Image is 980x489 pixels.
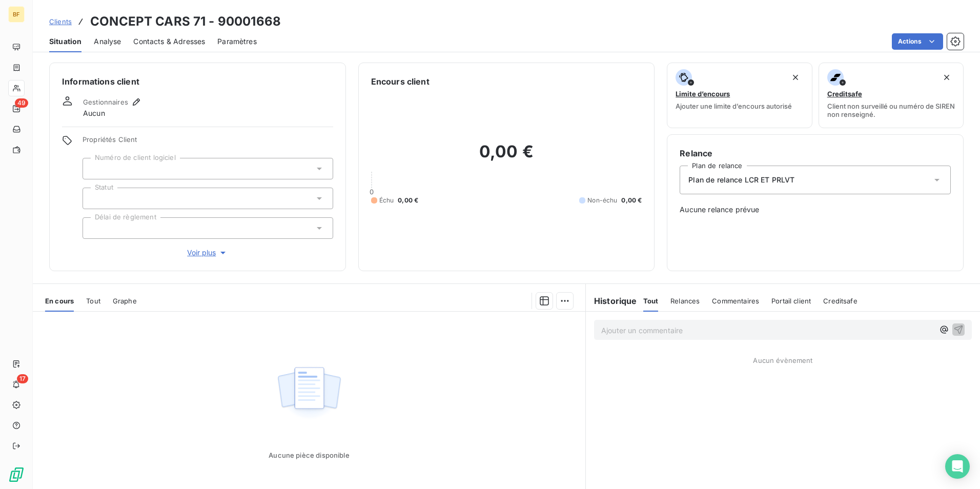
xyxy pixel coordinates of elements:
span: Plan de relance LCR ET PRLVT [688,175,794,185]
span: 49 [15,98,28,108]
span: Voir plus [187,248,228,258]
span: Analyse [94,36,121,47]
span: Tout [86,297,100,305]
span: Gestionnaires [83,98,128,106]
span: 17 [17,374,28,383]
span: Ajouter une limite d’encours autorisé [676,102,792,110]
h6: Informations client [62,75,333,88]
span: 0,00 € [621,196,642,205]
h6: Historique [586,295,637,307]
span: Non-échu [587,196,617,205]
span: Échu [379,196,394,205]
span: Aucune pièce disponible [269,451,349,459]
button: CreditsafeClient non surveillé ou numéro de SIREN non renseigné. [819,63,964,128]
h3: CONCEPT CARS 71 - 90001668 [90,12,281,31]
span: 0,00 € [398,196,418,205]
span: Graphe [113,297,137,305]
span: Commentaires [712,297,759,305]
a: 49 [8,100,24,117]
h6: Encours client [371,75,430,88]
span: Creditsafe [827,90,862,98]
span: Tout [643,297,659,305]
span: Relances [670,297,700,305]
button: Actions [892,33,943,50]
span: Portail client [771,297,811,305]
img: Logo LeanPay [8,466,25,483]
span: Creditsafe [823,297,857,305]
span: Limite d’encours [676,90,730,98]
span: Aucun évènement [753,356,812,364]
h2: 0,00 € [371,141,642,172]
span: 0 [370,188,374,196]
div: BF [8,6,25,23]
span: En cours [45,297,74,305]
h6: Relance [680,147,951,159]
span: Situation [49,36,81,47]
span: Clients [49,17,72,26]
img: Empty state [276,361,342,425]
span: Aucun [83,108,105,118]
a: Clients [49,16,72,27]
button: Limite d’encoursAjouter une limite d’encours autorisé [667,63,812,128]
button: Voir plus [83,247,333,258]
div: Open Intercom Messenger [945,454,970,479]
span: Propriétés Client [83,135,333,150]
input: Ajouter une valeur [91,194,99,203]
input: Ajouter une valeur [91,164,99,173]
span: Paramètres [217,36,257,47]
input: Ajouter une valeur [91,223,99,233]
span: Aucune relance prévue [680,205,951,215]
span: Contacts & Adresses [133,36,205,47]
span: Client non surveillé ou numéro de SIREN non renseigné. [827,102,955,118]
